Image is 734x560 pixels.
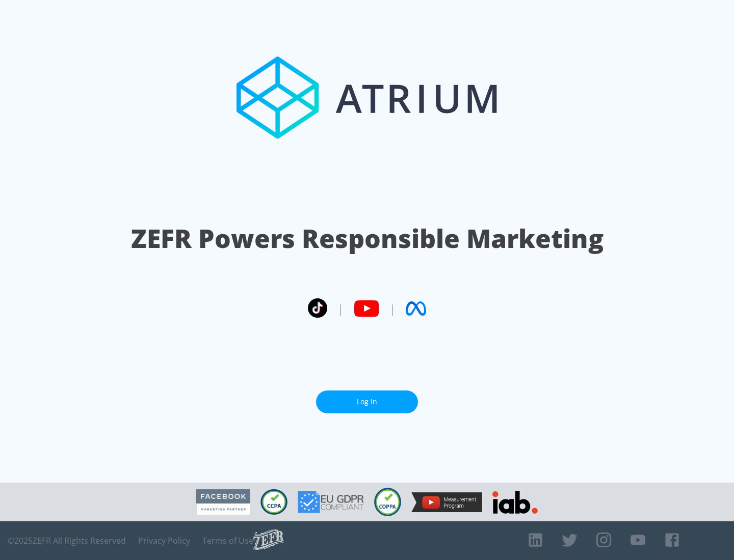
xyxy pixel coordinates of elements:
img: Facebook Marketing Partner [196,489,250,515]
img: IAB [492,491,538,514]
h1: ZEFR Powers Responsible Marketing [131,221,604,256]
a: Log In [316,390,418,413]
img: COPPA Compliant [374,488,401,516]
a: Privacy Policy [138,536,190,546]
img: GDPR Compliant [298,491,364,513]
span: | [389,301,396,316]
span: © 2025 ZEFR All Rights Reserved [8,536,126,546]
img: YouTube Measurement Program [411,492,482,512]
img: CCPA Compliant [260,489,287,515]
a: Terms of Use [202,536,253,546]
span: | [337,301,344,316]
